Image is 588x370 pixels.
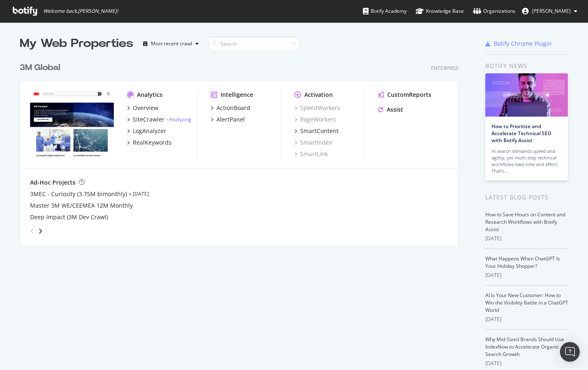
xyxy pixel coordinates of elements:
[294,115,336,124] a: PageWorkers
[133,127,166,135] div: LogAnalyzer
[416,7,464,15] div: Knowledge Base
[532,7,571,14] span: Nicole Lexvold
[485,292,568,314] a: AI Is Your New Customer: How to Win the Visibility Battle in a ChatGPT World
[30,178,75,187] div: Ad-Hoc Projects
[300,127,339,135] div: SmartContent
[38,227,43,235] div: angle-right
[216,104,250,112] div: ActionBoard
[166,116,191,123] div: -
[30,213,108,221] a: Deep Impact (3M Dev Crawl)
[127,104,158,112] a: Overview
[294,104,340,112] a: SpeedWorkers
[485,40,552,48] a: Botify Chrome Plugin
[127,138,172,147] a: RealKeywords
[20,52,466,246] div: grid
[151,41,192,46] div: Most recent crawl
[216,115,245,124] div: AlertPanel
[485,211,565,233] a: How to Save Hours on Content and Research Workflows with Botify Assist
[485,336,564,358] a: Why Mid-Sized Brands Should Use IndexNow to Accelerate Organic Search Growth
[133,115,165,124] div: SiteCrawler
[20,35,133,52] div: My Web Properties
[140,37,202,50] button: Most recent crawl
[133,190,149,197] a: [DATE]
[485,360,568,367] div: [DATE]
[492,148,562,174] div: AI search demands speed and agility, yet multi-step technical workflows take time and effort. Tha...
[133,138,172,147] div: RealKeywords
[294,127,339,135] a: SmartContent
[137,91,162,99] div: Analytics
[304,91,333,99] div: Activation
[378,91,431,99] a: CustomReports
[294,138,332,147] a: SmartIndex
[211,104,250,112] a: ActionBoard
[485,193,568,202] div: Latest Blog Posts
[378,105,403,114] a: Assist
[485,73,568,117] img: How to Prioritize and Accelerate Technical SEO with Botify Assist
[560,342,580,362] div: Open Intercom Messenger
[485,235,568,242] div: [DATE]
[43,8,118,14] span: Welcome back, [PERSON_NAME] !
[473,7,515,15] div: Organizations
[485,316,568,323] div: [DATE]
[492,123,551,144] a: How to Prioritize and Accelerate Technical SEO with Botify Assist
[485,272,568,279] div: [DATE]
[494,40,552,48] div: Botify Chrome Plugin
[209,37,299,51] input: Search
[30,91,114,157] img: www.command.com
[515,5,584,18] button: [PERSON_NAME]
[485,61,568,70] div: Botify news
[363,7,407,15] div: Botify Academy
[221,91,253,99] div: Intelligence
[20,62,64,74] a: 3M Global
[27,225,38,238] div: angle-left
[133,104,158,112] div: Overview
[211,115,245,124] a: AlertPanel
[431,65,459,72] div: Enterprise
[30,190,127,198] a: 3MEC - Curiosity (3.75M bimonthly)
[387,91,431,99] div: CustomReports
[127,127,166,135] a: LogAnalyzer
[127,115,191,124] a: SiteCrawler- Analyzing
[30,201,133,210] a: Master 3M WE/CEEMEA 12M Monthly
[20,62,60,74] div: 3M Global
[294,150,328,158] a: SmartLink
[169,116,191,123] a: Analyzing
[485,255,560,269] a: What Happens When ChatGPT Is Your Holiday Shopper?
[387,105,403,114] div: Assist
